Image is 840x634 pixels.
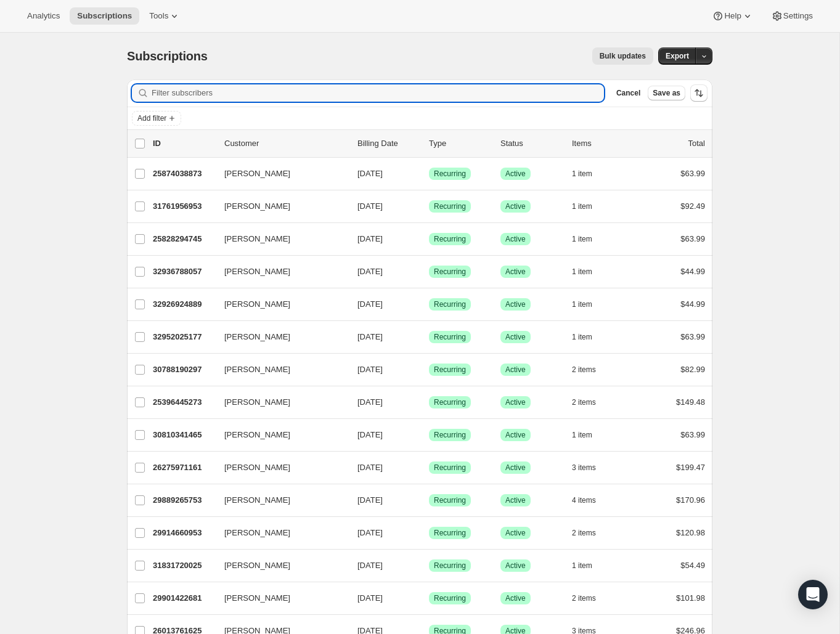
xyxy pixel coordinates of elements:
span: [PERSON_NAME] [224,331,290,343]
p: Billing Date [357,137,419,150]
p: 31831720025 [153,559,214,572]
button: 1 item [572,263,606,280]
button: 4 items [572,492,610,509]
span: [PERSON_NAME] [224,266,290,278]
span: Active [505,365,526,375]
span: Active [505,201,526,211]
p: 26275971161 [153,461,214,474]
button: 1 item [572,557,606,574]
span: 4 items [572,495,596,505]
span: Add filter [137,113,166,123]
button: [PERSON_NAME] [217,392,340,412]
span: Recurring [434,201,466,211]
span: Recurring [434,234,466,244]
button: Cancel [611,86,645,100]
div: Items [572,137,634,150]
button: Tools [142,7,188,25]
div: Open Intercom Messenger [798,580,828,609]
p: 29889265753 [153,494,214,506]
button: [PERSON_NAME] [217,360,340,380]
button: 2 items [572,524,610,542]
span: 2 items [572,365,596,375]
span: Cancel [616,88,640,98]
button: [PERSON_NAME] [217,295,340,314]
span: $149.48 [676,397,705,407]
span: [DATE] [357,332,383,341]
span: $120.98 [676,528,705,537]
div: 32926924889[PERSON_NAME][DATE]SuccessRecurringSuccessActive1 item$44.99 [153,296,705,313]
button: Analytics [20,7,67,25]
span: [PERSON_NAME] [224,233,290,245]
span: Active [505,593,526,603]
div: 32936788057[PERSON_NAME][DATE]SuccessRecurringSuccessActive1 item$44.99 [153,263,705,280]
div: 25828294745[PERSON_NAME][DATE]SuccessRecurringSuccessActive1 item$63.99 [153,230,705,248]
span: [PERSON_NAME] [224,364,290,376]
span: $63.99 [680,234,705,243]
span: [DATE] [357,234,383,243]
button: [PERSON_NAME] [217,164,340,184]
span: Active [505,169,526,179]
span: $44.99 [680,299,705,309]
span: [PERSON_NAME] [224,298,290,311]
span: 2 items [572,397,596,407]
div: 29901422681[PERSON_NAME][DATE]SuccessRecurringSuccessActive2 items$101.98 [153,590,705,607]
span: [PERSON_NAME] [224,592,290,604]
span: 3 items [572,463,596,473]
span: $92.49 [680,201,705,211]
span: 1 item [572,299,592,309]
div: 29889265753[PERSON_NAME][DATE]SuccessRecurringSuccessActive4 items$170.96 [153,492,705,509]
p: 25828294745 [153,233,214,245]
button: [PERSON_NAME] [217,458,340,478]
button: 3 items [572,459,610,476]
p: 25874038873 [153,168,214,180]
p: 29901422681 [153,592,214,604]
span: [DATE] [357,495,383,505]
span: $63.99 [680,169,705,178]
p: 30810341465 [153,429,214,441]
span: [DATE] [357,169,383,178]
span: [DATE] [357,299,383,309]
span: Export [666,51,689,61]
div: 29914660953[PERSON_NAME][DATE]SuccessRecurringSuccessActive2 items$120.98 [153,524,705,542]
button: [PERSON_NAME] [217,262,340,282]
p: 32952025177 [153,331,214,343]
span: $44.99 [680,267,705,276]
p: 29914660953 [153,527,214,539]
div: 25396445273[PERSON_NAME][DATE]SuccessRecurringSuccessActive2 items$149.48 [153,394,705,411]
span: Subscriptions [77,11,132,21]
span: 1 item [572,561,592,571]
span: [DATE] [357,528,383,537]
span: 1 item [572,267,592,277]
span: [PERSON_NAME] [224,429,290,441]
span: Settings [783,11,813,21]
span: Active [505,267,526,277]
div: 25874038873[PERSON_NAME][DATE]SuccessRecurringSuccessActive1 item$63.99 [153,165,705,182]
span: Recurring [434,365,466,375]
button: Settings [764,7,820,25]
span: Recurring [434,169,466,179]
span: Active [505,397,526,407]
span: Recurring [434,495,466,505]
span: $170.96 [676,495,705,505]
button: [PERSON_NAME] [217,556,340,575]
input: Filter subscribers [152,84,604,102]
span: Analytics [27,11,60,21]
span: 1 item [572,234,592,244]
span: [DATE] [357,593,383,603]
button: Export [658,47,696,65]
span: [PERSON_NAME] [224,200,290,213]
span: Recurring [434,593,466,603]
span: [PERSON_NAME] [224,527,290,539]
p: 32926924889 [153,298,214,311]
span: [DATE] [357,463,383,472]
span: Active [505,528,526,538]
button: 1 item [572,296,606,313]
p: Status [500,137,562,150]
button: Bulk updates [592,47,653,65]
span: Tools [149,11,168,21]
span: Save as [653,88,680,98]
button: Save as [648,86,685,100]
button: [PERSON_NAME] [217,425,340,445]
span: Active [505,463,526,473]
button: [PERSON_NAME] [217,490,340,510]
